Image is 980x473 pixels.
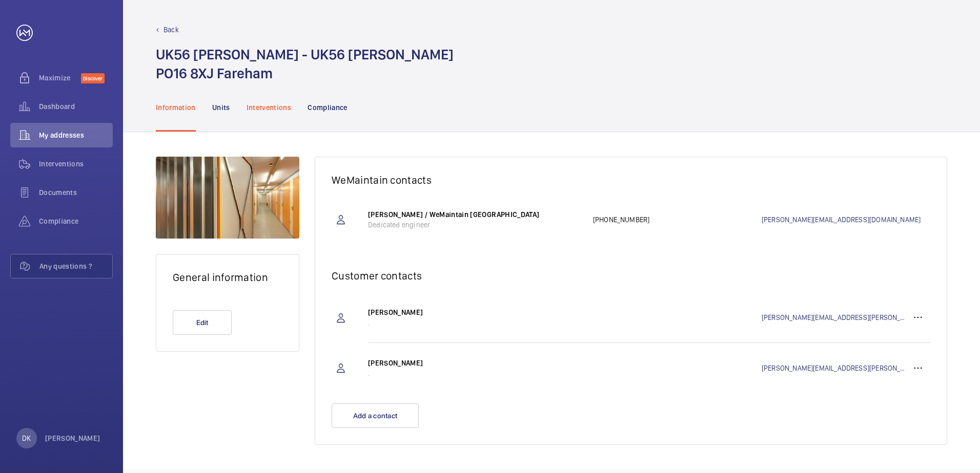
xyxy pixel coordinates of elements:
[332,269,930,282] h2: Customer contacts
[39,187,113,198] span: Documents
[212,102,230,113] p: Units
[762,312,906,322] a: [PERSON_NAME][EMAIL_ADDRESS][PERSON_NAME][DOMAIN_NAME]
[156,102,196,113] p: Information
[368,307,583,317] p: [PERSON_NAME]
[762,363,906,373] a: [PERSON_NAME][EMAIL_ADDRESS][PERSON_NAME][DOMAIN_NAME]
[762,214,930,225] a: [PERSON_NAME][EMAIL_ADDRESS][DOMAIN_NAME]
[593,214,762,225] p: [PHONE_NUMBER]
[332,403,419,428] button: Add a contact
[368,368,583,378] p: .
[39,216,113,226] span: Compliance
[173,310,232,335] button: Edit
[81,73,105,83] span: Discover
[368,209,583,220] p: [PERSON_NAME] / WeMaintain [GEOGRAPHIC_DATA]
[39,130,113,140] span: My addresses
[332,174,930,186] h2: WeMaintain contacts
[39,73,81,83] span: Maximize
[39,101,113,112] span: Dashboard
[247,102,292,113] p: Interventions
[173,271,282,284] h2: General information
[368,358,583,368] p: [PERSON_NAME]
[45,433,100,443] p: [PERSON_NAME]
[368,220,583,230] p: Dedicated engineer
[22,433,31,443] p: DK
[39,159,113,169] span: Interventions
[39,261,112,271] span: Any questions ?
[308,102,348,113] p: Compliance
[156,45,454,83] h1: UK56 [PERSON_NAME] - UK56 [PERSON_NAME] PO16 8XJ Fareham
[368,317,583,328] p: .
[164,25,179,35] p: Back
